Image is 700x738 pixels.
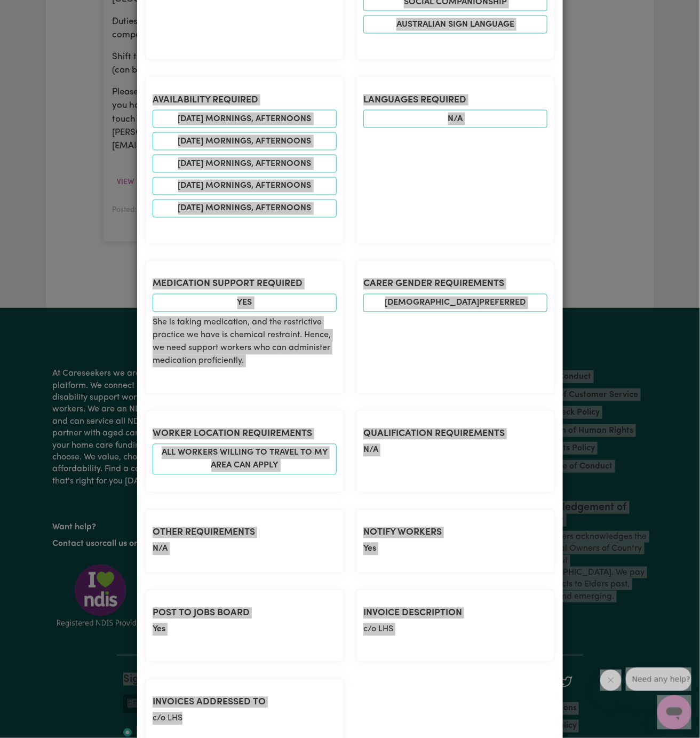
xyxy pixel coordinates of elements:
span: Yes [153,294,337,312]
p: c/o LHS [363,623,547,636]
h2: Languages required [363,94,547,106]
span: Yes [153,625,165,634]
span: N/A [363,446,378,455]
iframe: Button to launch messaging window [657,695,691,729]
h2: Post to Jobs Board [153,608,337,619]
h2: Other requirements [153,527,337,538]
span: [DEMOGRAPHIC_DATA] preferred [363,294,547,312]
li: [DATE] mornings, afternoons [153,132,337,150]
h2: Carer gender requirements [363,279,547,290]
iframe: Message from company [626,668,691,691]
h2: Qualification requirements [363,428,547,440]
li: Australian Sign Language [363,15,547,34]
h2: Invoices addressed to [153,697,337,708]
li: [DATE] mornings, afternoons [153,155,337,173]
span: All workers willing to travel to my area can apply [153,444,337,475]
h2: Notify Workers [363,527,547,538]
span: N/A [363,110,547,128]
li: [DATE] mornings, afternoons [153,110,337,128]
h2: Worker location requirements [153,428,337,440]
h2: Medication Support Required [153,279,337,290]
iframe: Close message [600,670,622,691]
h2: Invoice description [363,608,547,619]
h2: Availability required [153,94,337,106]
span: Yes [363,545,376,553]
p: She is taking medication, and the restrictive practice we have is chemical restraint. Hence, we n... [153,316,337,368]
span: N/A [153,545,168,553]
p: c/o LHS [153,712,337,725]
li: [DATE] mornings, afternoons [153,177,337,195]
li: [DATE] mornings, afternoons [153,200,337,218]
